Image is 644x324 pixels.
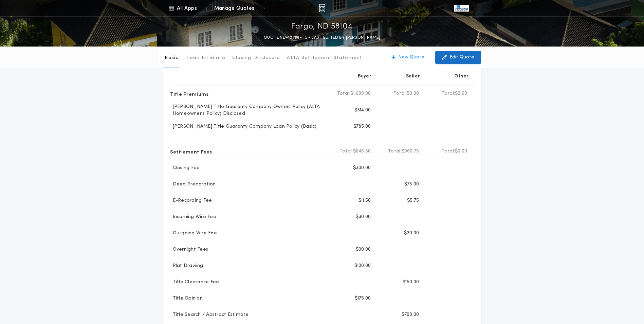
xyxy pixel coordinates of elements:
[358,73,371,80] p: Buyer
[353,148,371,155] span: $646.50
[170,230,217,237] p: Outgoing Wire Fee
[402,311,419,318] p: $700.00
[165,55,178,61] p: Basic
[449,54,474,61] p: Edit Quote
[170,246,208,253] p: Overnight Fees
[454,5,468,12] img: vs-icon
[435,51,481,64] button: Edit Quote
[187,55,225,61] p: Loan Estimate
[170,263,203,269] p: Plat Drawing
[354,107,371,114] p: $314.00
[170,146,212,157] p: Settlement Fees
[402,148,419,155] span: $960.75
[358,197,371,204] p: $11.50
[291,21,353,32] p: Fargo, ND 58104
[170,165,200,172] p: Closing Fee
[170,279,219,286] p: Title Clearance Fee
[264,34,380,41] p: QUOTE ND-10786-TC - LAST EDITED BY [PERSON_NAME]
[337,90,351,97] b: Total:
[388,148,402,155] b: Total:
[353,165,371,172] p: $300.00
[170,197,212,204] p: E-Recording Fee
[442,90,455,97] b: Total:
[442,148,455,155] b: Total:
[232,55,280,61] p: Closing Disclosure
[350,90,371,97] span: $1,099.00
[404,230,419,237] p: $30.00
[455,90,467,97] span: $0.00
[455,148,467,155] span: $0.00
[287,55,362,61] p: ALTA Settlement Statement
[403,279,419,286] p: $150.00
[339,148,353,155] b: Total:
[454,73,468,80] p: Other
[407,90,419,97] span: $0.00
[170,311,249,318] p: Title Search / Abstract Estimate
[170,123,317,130] p: [PERSON_NAME] Title Guaranty Company Loan Policy (Basic)
[355,295,371,302] p: $175.00
[319,4,325,12] img: img
[385,51,431,64] button: New Quote
[170,181,216,188] p: Deed Preparation
[407,197,419,204] p: $5.75
[170,214,216,220] p: Incoming Wire Fee
[170,104,328,117] p: [PERSON_NAME] Title Guaranty Company Owners Policy (ALTA Homeowner's Policy) Disclosed
[398,54,424,61] p: New Quote
[393,90,407,97] b: Total:
[170,88,209,99] p: Title Premiums
[353,123,371,130] p: $785.00
[356,214,371,220] p: $30.00
[356,246,371,253] p: $30.00
[170,295,203,302] p: Title Opinion
[354,263,371,269] p: $100.00
[406,73,420,80] p: Seller
[404,181,419,188] p: $75.00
